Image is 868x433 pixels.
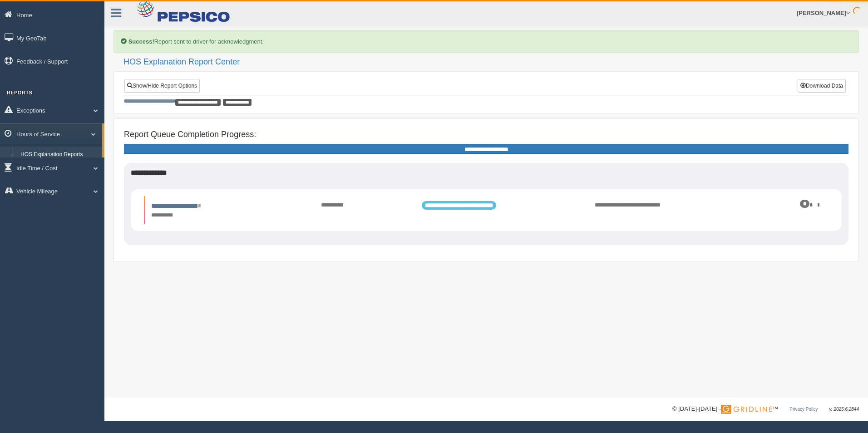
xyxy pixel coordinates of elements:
[113,30,859,53] div: Report sent to driver for acknowledgment.
[721,405,772,414] img: Gridline
[124,79,200,93] a: Show/Hide Report Options
[123,58,859,67] h2: HOS Explanation Report Center
[128,38,154,45] b: Success!
[798,79,846,93] button: Download Data
[144,196,828,224] li: Expand
[829,407,859,412] span: v. 2025.6.2844
[672,404,859,414] div: © [DATE]-[DATE] - ™
[16,147,102,163] a: HOS Explanation Reports
[789,407,818,412] a: Privacy Policy
[124,130,848,139] h4: Report Queue Completion Progress:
